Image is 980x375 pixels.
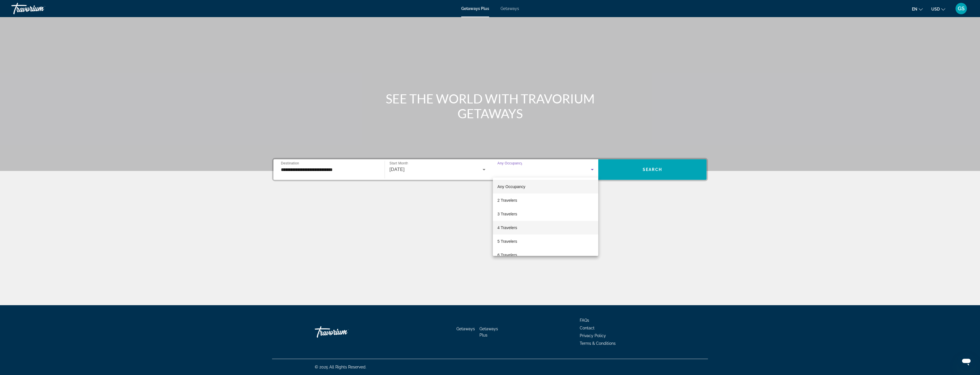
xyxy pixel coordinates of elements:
[497,224,517,231] span: 4 Travelers
[497,211,517,217] span: 3 Travelers
[497,184,525,189] span: Any Occupancy
[497,197,517,204] span: 2 Travelers
[497,238,517,245] span: 5 Travelers
[497,252,517,258] span: 6 Travelers
[957,352,975,370] iframe: Button to launch messaging window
